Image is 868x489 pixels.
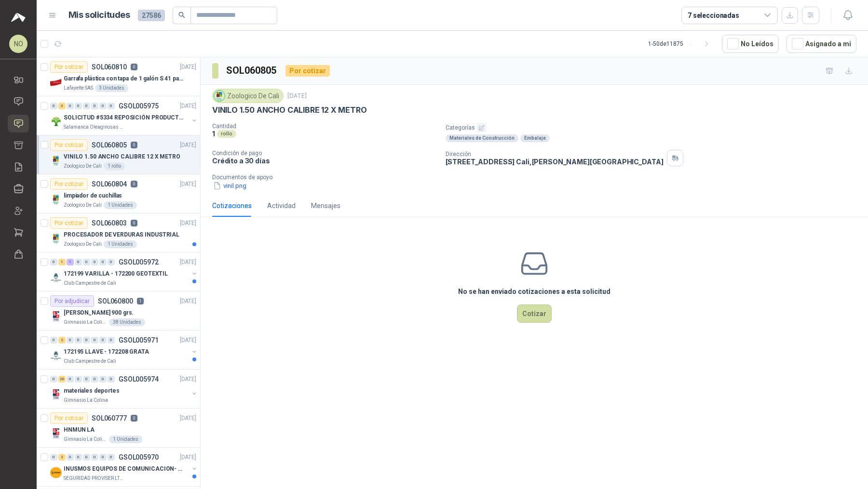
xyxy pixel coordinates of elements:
[131,181,137,187] p: 0
[91,376,98,383] div: 0
[50,334,198,365] a: 0 2 0 0 0 0 0 0 GSOL005971[DATE] Company Logo172195 LLAVE - 172208 GRATAClub Campestre de Cali
[180,258,196,267] p: [DATE]
[64,230,179,239] p: PROCESADOR DE VERDURAS INDUSTRIAL
[50,428,62,439] img: Company Logo
[180,414,196,423] p: [DATE]
[64,74,184,83] p: Garrafa plástica con tapa de 1 galón S 41 para almacenar varsol, thiner y alcohol
[50,295,94,307] div: Por adjudicar
[180,180,196,189] p: [DATE]
[98,298,133,304] p: SOL060800
[50,103,57,109] div: 0
[64,425,95,435] p: HNMUN LA
[446,123,864,132] p: Categorías
[180,219,196,228] p: [DATE]
[64,318,107,326] p: Gimnasio La Colina
[446,158,664,166] p: [STREET_ADDRESS] Cali , [PERSON_NAME][GEOGRAPHIC_DATA]
[83,103,90,109] div: 0
[212,150,438,157] p: Condición de pago
[67,376,74,383] div: 0
[109,436,142,443] div: 1 Unidades
[58,103,66,109] div: 3
[11,12,26,23] img: Logo peakr
[83,454,90,461] div: 0
[787,35,856,53] button: Asignado a mi
[50,451,198,482] a: 0 2 0 0 0 0 0 0 GSOL005970[DATE] Company LogoINUSMOS EQUIPOS DE COMUNICACION- DGP 8550SEGURIDAD P...
[180,102,196,111] p: [DATE]
[58,259,66,265] div: 1
[37,174,200,213] a: Por cotizarSOL0608040[DATE] Company Logolimpiador de cuchillasZoologico De Cali1 Unidades
[64,123,124,131] p: Salamanca Oleaginosas SAS
[180,453,196,462] p: [DATE]
[37,135,200,174] a: Por cotizarSOL0608050[DATE] Company LogoVINILO 1.50 ANCHO CALIBRE 12 X METROZoologico De Cali1 rollo
[180,375,196,384] p: [DATE]
[64,386,120,396] p: materiales deportes
[50,233,62,244] img: Company Logo
[178,12,185,18] span: search
[75,337,82,344] div: 0
[75,259,82,265] div: 0
[648,36,714,52] div: 1 - 50 de 11875
[108,259,115,265] div: 0
[91,337,98,344] div: 0
[108,454,115,461] div: 0
[75,103,82,109] div: 0
[37,213,200,252] a: Por cotizarSOL0608030[DATE] Company LogoPROCESADOR DE VERDURAS INDUSTRIALZoologico De Cali1 Unidades
[50,272,62,283] img: Company Logo
[58,337,66,344] div: 2
[50,467,62,478] img: Company Logo
[212,89,284,103] div: Zoologico De Cali
[180,297,196,306] p: [DATE]
[58,376,66,383] div: 20
[267,200,296,211] div: Actividad
[58,454,66,461] div: 2
[520,134,550,142] div: Embalaje
[50,116,62,127] img: Company Logo
[287,92,307,101] p: [DATE]
[137,298,144,304] p: 1
[64,279,116,287] p: Club Campestre de Cali
[9,35,27,53] div: NO
[99,454,107,461] div: 0
[50,61,88,73] div: Por cotizar
[109,318,145,326] div: 38 Unidades
[64,152,180,161] p: VINILO 1.50 ANCHO CALIBRE 12 X METRO
[311,200,340,211] div: Mensajes
[50,100,198,131] a: 0 3 0 0 0 0 0 0 GSOL005975[DATE] Company LogoSOLICITUD #5334 REPOSICIÓN PRODUCTOSSalamanca Oleagi...
[50,311,62,322] img: Company Logo
[64,475,124,482] p: SEGURIDAD PROVISER LTDA
[64,84,93,92] p: Lafayette SAS
[50,217,88,229] div: Por cotizar
[50,454,57,461] div: 0
[722,35,779,53] button: No Leídos
[68,8,130,22] h1: Mis solicitudes
[99,103,107,109] div: 0
[119,376,159,383] p: GSOL005974
[50,77,62,88] img: Company Logo
[91,103,98,109] div: 0
[138,10,165,21] span: 27586
[214,91,225,101] img: Company Logo
[212,174,864,181] p: Documentos de apoyo
[688,10,739,21] div: 7 seleccionadas
[37,291,200,330] a: Por adjudicarSOL0608001[DATE] Company Logo[PERSON_NAME] 900 grs.Gimnasio La Colina38 Unidades
[104,240,137,248] div: 1 Unidades
[50,376,57,383] div: 0
[50,155,62,166] img: Company Logo
[131,142,137,148] p: 0
[95,84,128,92] div: 3 Unidades
[64,269,168,278] p: 172199 VARILLA - 172200 GEOTEXTIL
[212,123,438,130] p: Cantidad
[83,376,90,383] div: 0
[108,337,115,344] div: 0
[92,220,127,226] p: SOL060803
[180,63,196,72] p: [DATE]
[50,412,88,424] div: Por cotizar
[180,141,196,150] p: [DATE]
[131,220,137,226] p: 0
[119,103,159,109] p: GSOL005975
[458,286,610,297] h3: No se han enviado cotizaciones a esta solicitud
[37,57,200,96] a: Por cotizarSOL0608100[DATE] Company LogoGarrafa plástica con tapa de 1 galón S 41 para almacenar ...
[67,103,74,109] div: 0
[91,454,98,461] div: 0
[226,63,278,78] h3: SOL060805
